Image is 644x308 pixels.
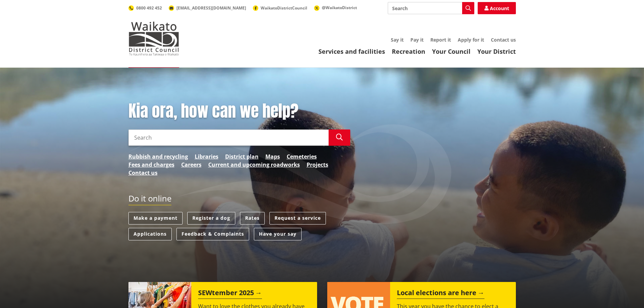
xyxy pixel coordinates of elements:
img: Waikato District Council - Te Kaunihera aa Takiwaa o Waikato [128,22,179,55]
a: Libraries [195,152,218,161]
span: [EMAIL_ADDRESS][DOMAIN_NAME] [176,5,246,11]
a: Feedback & Complaints [176,228,249,240]
a: Recreation [392,47,425,55]
a: Your Council [432,47,471,55]
a: Your District [477,47,516,55]
a: Current and upcoming roadworks [208,161,300,169]
h2: Do it online [128,194,171,206]
a: [EMAIL_ADDRESS][DOMAIN_NAME] [169,5,246,11]
a: District plan [225,152,259,161]
a: Careers [181,161,201,169]
a: Services and facilities [318,47,385,55]
a: Account [478,2,516,14]
a: Pay it [410,37,424,43]
a: Rates [240,212,265,224]
span: @WaikatoDistrict [322,5,357,10]
a: Apply for it [458,37,484,43]
a: Rubbish and recycling [128,152,188,161]
a: Have your say [254,228,302,240]
a: Register a dog [187,212,235,224]
input: Search input [128,129,329,146]
a: 0800 492 452 [128,5,162,11]
a: Applications [128,228,172,240]
input: Search input [388,2,474,14]
a: Contact us [491,37,516,43]
h1: Kia ora, how can we help? [128,101,350,121]
a: Request a service [269,212,326,224]
span: WaikatoDistrictCouncil [261,5,307,11]
a: WaikatoDistrictCouncil [253,5,307,11]
a: Cemeteries [287,152,317,161]
a: Contact us [128,169,158,177]
span: 0800 492 452 [136,5,162,11]
h2: SEWtember 2025 [198,289,262,299]
a: Make a payment [128,212,183,224]
a: Maps [265,152,280,161]
h2: Local elections are here [397,289,484,299]
a: Projects [307,161,328,169]
iframe: Messenger Launcher [613,280,637,304]
a: Say it [391,37,404,43]
a: @WaikatoDistrict [314,5,357,10]
a: Report it [430,37,451,43]
a: Fees and charges [128,161,174,169]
